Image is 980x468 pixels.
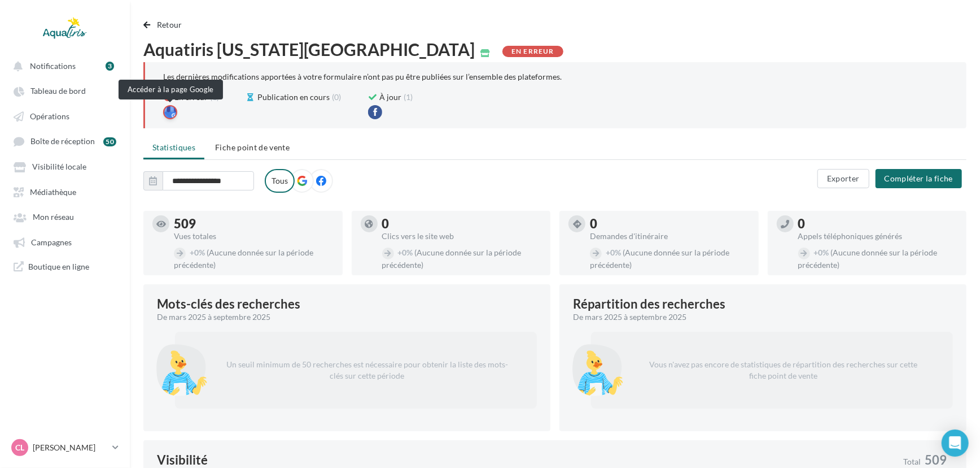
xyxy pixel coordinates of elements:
[190,248,194,257] span: +
[590,218,750,230] div: 0
[30,86,86,96] span: Tableau de bord
[28,261,89,272] span: Boutique en ligne
[7,55,119,76] button: Notifications 3
[798,248,938,270] span: (Aucune donnée sur la période précédente)
[143,18,187,32] button: Retour
[265,169,295,193] label: Tous
[30,111,69,121] span: Opérations
[573,298,725,310] div: Répartition des recherches
[590,248,729,270] span: (Aucune donnée sur la période précédente)
[7,257,123,276] a: Boutique en ligne
[157,454,208,466] div: Visibilité
[903,458,921,466] span: Total
[33,442,108,453] p: [PERSON_NAME]
[573,311,944,323] div: De mars 2025 à septembre 2025
[7,232,123,252] a: Campagnes
[798,232,958,240] div: Appels téléphoniques générés
[216,350,519,391] p: Un seuil minimum de 50 recherches est nécessaire pour obtenir la liste des mots-clés sur cette pé...
[30,137,95,146] span: Boîte de réception
[30,187,76,197] span: Médiathèque
[814,248,829,257] span: 0%
[103,137,116,146] div: 50
[814,248,819,257] span: +
[32,162,86,172] span: Visibilité locale
[606,248,610,257] span: +
[398,248,403,257] span: +
[925,454,947,466] span: 509
[257,92,330,103] span: Publication en cours
[404,92,413,103] span: (1)
[190,248,205,257] span: 0%
[7,106,123,126] a: Opérations
[33,213,74,222] span: Mon réseau
[143,41,475,58] span: Aquatiris [US_STATE][GEOGRAPHIC_DATA]
[382,232,542,240] div: Clics vers le site web
[590,232,750,240] div: Demandes d'itinéraire
[7,131,123,151] a: Boîte de réception 50
[174,218,334,230] div: 509
[632,350,935,391] p: Vous n'avez pas encore de statistiques de répartition des recherches sur cette fiche point de vente
[502,46,563,57] div: En erreur
[119,80,223,99] div: Accéder à la page Google
[157,311,528,323] div: De mars 2025 à septembre 2025
[9,437,121,458] a: CL [PERSON_NAME]
[398,248,413,257] span: 0%
[31,237,72,247] span: Campagnes
[606,248,621,257] span: 0%
[332,92,341,103] span: (0)
[871,173,966,183] a: Compléter la fiche
[876,169,962,188] button: Compléter la fiche
[215,142,290,152] span: Fiche point de vente
[30,61,76,71] span: Notifications
[379,92,401,103] span: À jour
[942,430,969,457] div: Open Intercom Messenger
[7,80,123,101] a: Tableau de bord
[157,20,182,29] span: Retour
[382,218,542,230] div: 0
[798,218,958,230] div: 0
[174,248,313,270] span: (Aucune donnée sur la période précédente)
[163,71,948,83] div: Les dernières modifications apportées à votre formulaire n’ont pas pu être publiées sur l’ensembl...
[174,232,334,240] div: Vues totales
[7,156,123,176] a: Visibilité locale
[817,169,869,188] button: Exporter
[382,248,522,270] span: (Aucune donnée sur la période précédente)
[7,206,123,227] a: Mon réseau
[7,181,123,202] a: Médiathèque
[157,298,300,310] span: Mots-clés des recherches
[15,442,24,453] span: CL
[106,62,114,71] div: 3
